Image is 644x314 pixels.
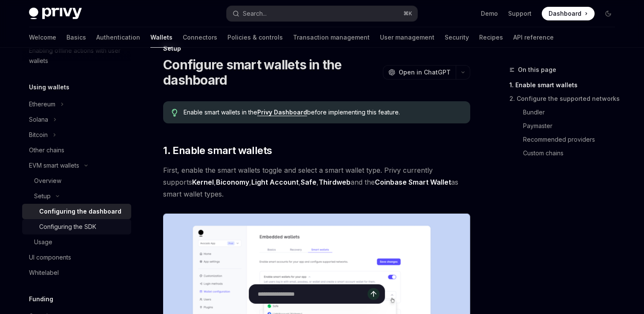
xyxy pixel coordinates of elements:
[513,27,554,48] a: API reference
[172,109,178,117] svg: Tip
[509,92,622,106] a: 2. Configure the supported networks
[481,9,498,18] a: Demo
[251,178,299,187] a: Light Account
[258,285,368,303] input: Ask a question...
[380,27,434,48] a: User management
[29,82,69,92] h5: Using wallets
[39,206,121,217] div: Configuring the dashboard
[257,108,307,116] a: Privy Dashboard
[22,204,131,219] a: Configuring the dashboard
[29,27,56,48] a: Welcome
[22,97,131,112] button: Ethereum
[192,178,214,187] a: Kernel
[29,99,55,109] div: Ethereum
[22,112,131,127] button: Solana
[508,9,532,18] a: Support
[96,27,140,48] a: Authentication
[22,127,131,143] button: Bitcoin
[22,188,131,204] button: Setup
[29,268,59,278] div: Whitelabel
[518,65,556,75] span: On this page
[479,27,503,48] a: Recipes
[34,176,61,186] div: Overview
[319,178,351,187] a: Thirdweb
[383,65,456,80] button: Open in ChatGPT
[368,288,379,300] button: Send message
[29,114,48,125] div: Solana
[216,178,249,187] a: Biconomy
[509,146,622,160] a: Custom chains
[66,27,86,48] a: Basics
[293,27,370,48] a: Transaction management
[227,27,283,48] a: Policies & controls
[22,219,131,234] a: Configuring the SDK
[29,8,82,20] img: dark logo
[22,143,131,158] a: Other chains
[403,10,412,17] span: ⌘ K
[542,7,595,20] a: Dashboard
[22,173,131,188] a: Overview
[183,27,217,48] a: Connectors
[150,27,172,48] a: Wallets
[549,9,581,18] span: Dashboard
[509,106,622,119] a: Bundler
[509,119,622,133] a: Paymaster
[39,222,96,232] div: Configuring the SDK
[243,9,267,19] div: Search...
[163,164,470,200] span: First, enable the smart wallets toggle and select a smart wallet type. Privy currently supports ,...
[227,6,417,21] button: Search...⌘K
[184,108,462,117] span: Enable smart wallets in the before implementing this feature.
[301,178,316,187] a: Safe
[509,78,622,92] a: 1. Enable smart wallets
[34,237,52,247] div: Usage
[29,294,53,304] h5: Funding
[163,57,379,88] h1: Configure smart wallets in the dashboard
[22,250,131,265] a: UI components
[375,178,451,187] a: Coinbase Smart Wallet
[29,252,71,263] div: UI components
[22,158,131,173] button: EVM smart wallets
[163,144,272,157] span: 1. Enable smart wallets
[445,27,469,48] a: Security
[163,44,470,53] div: Setup
[29,130,48,140] div: Bitcoin
[22,234,131,250] a: Usage
[22,265,131,280] a: Whitelabel
[29,160,79,171] div: EVM smart wallets
[509,133,622,146] a: Recommended providers
[601,7,615,20] button: Toggle dark mode
[29,145,64,155] div: Other chains
[34,191,51,201] div: Setup
[399,68,451,77] span: Open in ChatGPT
